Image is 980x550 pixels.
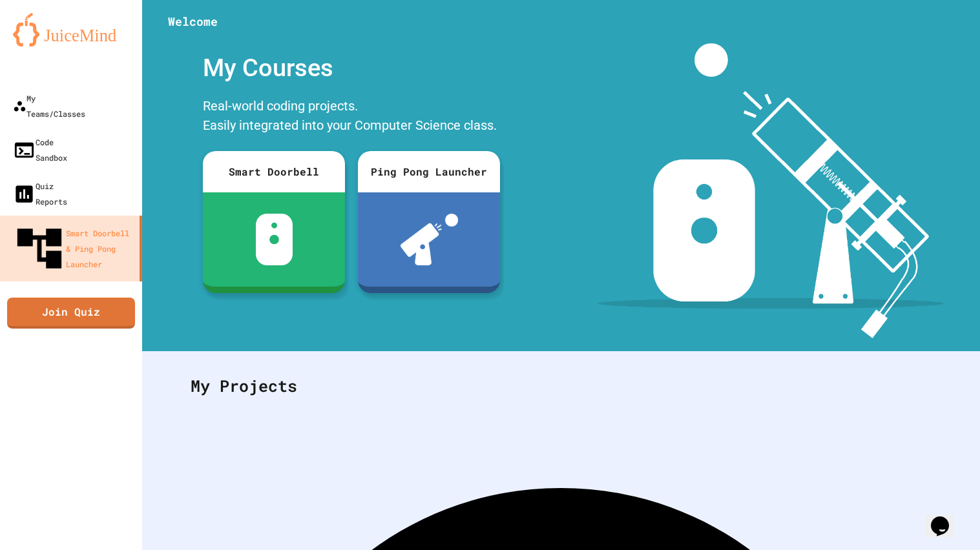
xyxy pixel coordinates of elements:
[7,298,135,329] a: Join Quiz
[598,43,944,338] img: banner-image-my-projects.png
[926,498,967,537] iframe: chat widget
[401,214,458,265] img: ppl-with-ball.png
[178,361,944,411] div: My Projects
[13,222,134,275] div: Smart Doorbell & Ping Pong Launcher
[203,151,345,192] div: Smart Doorbell
[196,93,506,141] div: Real-world coding projects. Easily integrated into your Computer Science class.
[13,178,67,209] div: Quiz Reports
[13,134,67,165] div: Code Sandbox
[196,43,506,93] div: My Courses
[13,13,129,46] img: logo-orange.svg
[13,90,85,121] div: My Teams/Classes
[358,151,500,192] div: Ping Pong Launcher
[256,214,293,265] img: sdb-white.svg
